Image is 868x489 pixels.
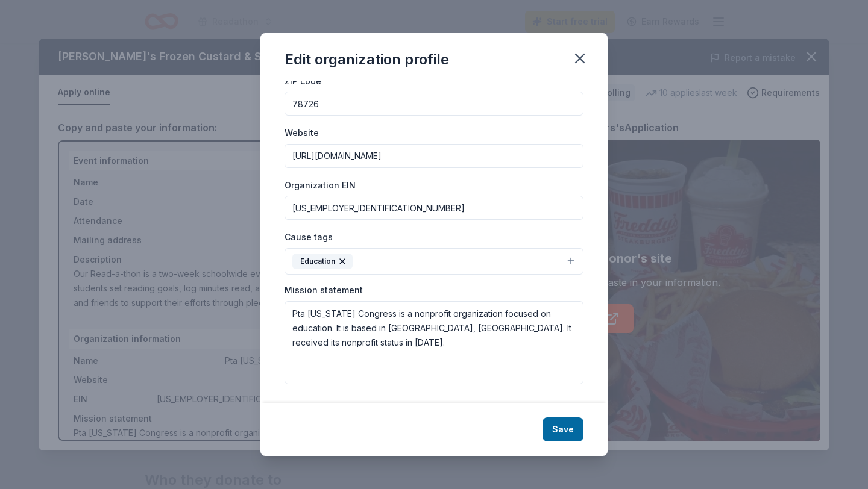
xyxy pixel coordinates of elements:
[542,417,583,441] button: Save
[285,284,363,296] label: Mission statement
[285,127,319,139] label: Website
[285,75,321,87] label: ZIP code
[285,301,583,384] textarea: Pta [US_STATE] Congress is a nonprofit organization focused on education. It is based in [GEOGRAP...
[285,92,583,116] input: 12345 (U.S. only)
[285,248,583,275] button: Education
[285,179,356,192] label: Organization EIN
[285,50,449,69] div: Edit organization profile
[285,196,583,220] input: 12-3456789
[285,231,333,243] label: Cause tags
[292,254,353,269] div: Education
